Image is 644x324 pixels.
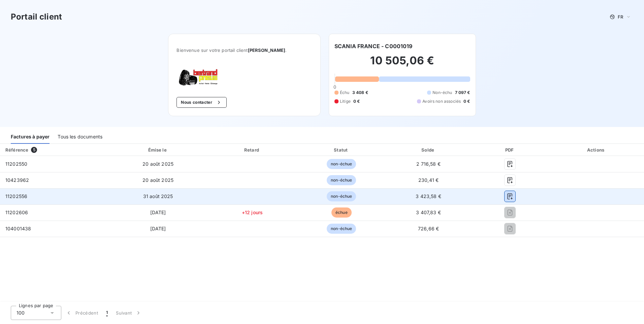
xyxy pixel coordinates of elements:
span: FR [618,14,623,20]
button: 1 [102,306,112,320]
span: [PERSON_NAME] [248,47,286,53]
span: Bienvenue sur votre portail client . [176,47,312,53]
span: 11202550 [5,161,27,167]
div: Référence [5,147,28,153]
span: 3 407,83 € [416,209,441,215]
h6: SCANIA FRANCE - C0001019 [334,42,413,50]
span: 1 [106,310,108,316]
span: 10423962 [5,177,29,183]
div: Solde [387,147,470,153]
div: Émise le [110,147,206,153]
span: 11202606 [5,209,28,215]
span: 3 408 € [352,90,368,96]
span: Non-échu [432,90,452,96]
span: Échu [340,90,350,96]
span: 2 716,58 € [416,161,441,167]
span: Litige [340,98,351,104]
span: Avoirs non associés [422,98,461,104]
img: Company logo [176,69,220,86]
span: [DATE] [150,209,166,215]
span: 104001438 [5,226,31,231]
span: 7 097 € [455,90,470,96]
span: non-échue [327,175,356,185]
span: 5 [31,147,37,153]
span: 230,41 € [418,177,439,183]
span: 3 423,58 € [416,193,441,199]
div: Actions [550,147,643,153]
div: PDF [473,147,547,153]
span: 31 août 2025 [143,193,173,199]
span: 0 € [353,98,360,104]
div: Statut [299,147,384,153]
button: Précédent [61,306,102,320]
span: non-échue [327,224,356,234]
div: Factures à payer [11,130,50,144]
span: non-échue [327,159,356,169]
span: 0 [333,84,336,90]
h2: 10 505,06 € [334,54,470,74]
div: Retard [208,147,296,153]
button: Suivant [112,306,146,320]
span: [DATE] [150,226,166,231]
span: 11202556 [5,193,27,199]
span: 20 août 2025 [142,161,173,167]
span: 0 € [463,98,470,104]
button: Nous contacter [176,97,226,108]
span: échue [331,207,352,218]
span: 100 [17,310,25,316]
div: Tous les documents [58,130,102,144]
span: non-échue [327,191,356,201]
h3: Portail client [11,11,62,23]
span: +12 jours [242,209,263,215]
span: 20 août 2025 [142,177,173,183]
span: 726,66 € [418,226,439,231]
